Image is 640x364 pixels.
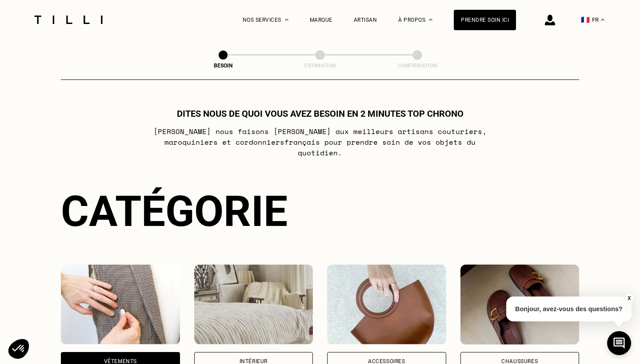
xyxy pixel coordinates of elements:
[581,16,590,24] span: 🇫🇷
[354,17,377,23] a: Artisan
[276,63,364,69] div: Estimation
[460,265,580,344] img: Chaussures
[194,265,313,344] img: Intérieur
[601,19,604,21] img: menu déroulant
[31,16,106,24] img: Logo du service de couturière Tilli
[177,108,464,119] h1: Dites nous de quoi vous avez besoin en 2 minutes top chrono
[61,186,579,236] div: Catégorie
[144,126,496,158] p: [PERSON_NAME] nous faisons [PERSON_NAME] aux meilleurs artisans couturiers , maroquiniers et cord...
[373,63,462,69] div: Confirmation
[545,15,555,25] img: icône connexion
[624,293,633,303] button: X
[285,19,288,21] img: Menu déroulant
[179,63,268,69] div: Besoin
[240,359,268,364] div: Intérieur
[61,265,180,344] img: Vêtements
[104,359,137,364] div: Vêtements
[327,265,446,344] img: Accessoires
[501,359,538,364] div: Chaussures
[429,19,432,21] img: Menu déroulant à propos
[368,359,405,364] div: Accessoires
[310,17,332,23] a: Marque
[454,10,516,30] a: Prendre soin ici
[506,297,632,321] p: Bonjour, avez-vous des questions?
